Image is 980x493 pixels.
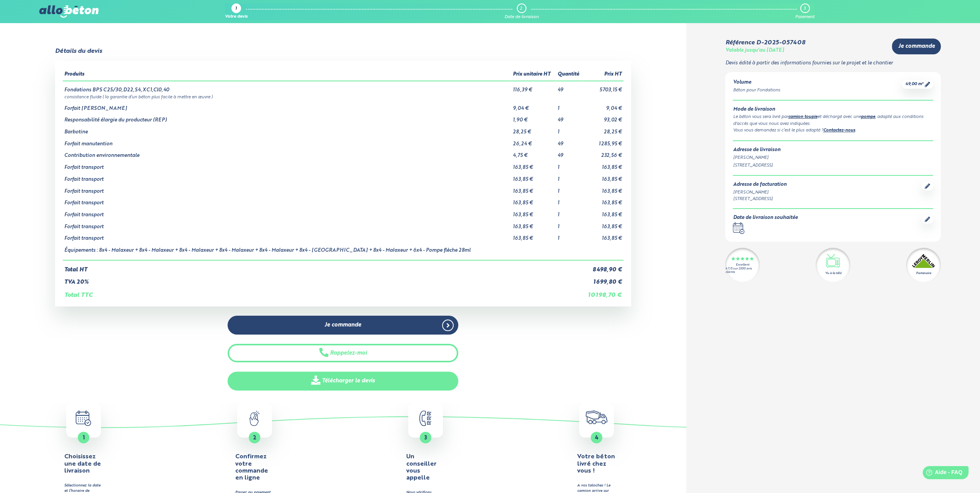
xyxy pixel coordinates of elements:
a: 3 Paiement [795,3,814,20]
div: [PERSON_NAME] [733,155,933,161]
td: 232,56 € [583,147,623,159]
div: Paiement [795,15,814,20]
div: 3 [804,6,806,11]
a: Contactez-nous [823,128,855,133]
th: Prix HT [583,69,623,81]
td: 4,75 € [511,147,556,159]
a: Je commande [892,39,941,54]
td: TVA 20% [63,273,583,286]
div: Volume [733,80,780,86]
td: 49 [556,135,583,147]
td: Forfait transport [63,159,511,171]
div: 1 [235,7,237,12]
td: 49 [556,81,583,93]
h4: Un conseiller vous appelle [406,453,445,482]
td: 163,85 € [511,194,556,206]
td: 28,25 € [511,123,556,135]
td: Forfait transport [63,171,511,183]
td: 1 [556,183,583,195]
td: 163,85 € [583,206,623,218]
td: Fondations BPS C25/30,D22,S4,XC1,Cl0,40 [63,81,511,93]
td: 163,85 € [583,230,623,242]
td: 26,24 € [511,135,556,147]
div: Partenaire [916,271,931,276]
img: allobéton [39,5,99,18]
div: 2 [520,6,522,11]
div: Le béton vous sera livré par et déchargé avec une , adapté aux conditions d'accès que vous nous a... [733,114,933,127]
td: 163,85 € [511,230,556,242]
td: 1 [556,171,583,183]
td: 1 699,80 € [583,273,623,286]
td: 1,90 € [511,111,556,123]
td: 9,04 € [583,100,623,112]
button: Rappelez-moi [228,344,458,363]
a: Je commande [228,316,458,335]
div: Référence D-2025-057408 [725,39,805,46]
div: Date de livraison [504,15,539,20]
td: Forfait transport [63,206,511,218]
td: 93,02 € [583,111,623,123]
div: [PERSON_NAME] [733,189,786,196]
td: 1 [556,100,583,112]
span: 3 [424,435,427,441]
td: 163,85 € [511,183,556,195]
div: [STREET_ADDRESS] [733,162,933,169]
span: Je commande [325,322,361,328]
img: truck.c7a9816ed8b9b1312949.png [586,411,608,424]
td: 163,85 € [511,206,556,218]
a: camion toupie [788,115,817,119]
td: 28,25 € [583,123,623,135]
td: 116,39 € [511,81,556,93]
td: 1 [556,194,583,206]
td: 1 [556,230,583,242]
div: Excellent [736,263,749,267]
td: 1 [556,206,583,218]
td: 163,85 € [583,159,623,171]
td: Forfait manutention [63,135,511,147]
td: 163,85 € [511,159,556,171]
td: 1 285,95 € [583,135,623,147]
div: Valable jusqu'au [DATE] [725,48,784,54]
div: Adresse de facturation [733,182,786,188]
div: [STREET_ADDRESS] [733,196,786,202]
td: Forfait transport [63,194,511,206]
td: Total TTC [63,286,583,299]
a: Télécharger le devis [228,372,458,390]
td: consistance fluide ( la garantie d’un béton plus facile à mettre en œuvre ) [63,93,623,100]
td: Forfait [PERSON_NAME] [63,100,511,112]
div: Adresse de livraison [733,147,933,153]
td: Responsabilité élargie du producteur (REP) [63,111,511,123]
div: Votre devis [225,15,248,20]
span: 2 [253,435,256,441]
td: Forfait transport [63,230,511,242]
td: 163,85 € [583,218,623,230]
td: 49 [556,111,583,123]
h4: Votre béton livré chez vous ! [577,453,616,474]
td: 1 [556,159,583,171]
div: Vu à la télé [825,271,841,276]
a: 2 Date de livraison [504,3,539,20]
td: 49 [556,147,583,159]
td: 1 [556,123,583,135]
td: 8 498,90 € [583,260,623,273]
p: Devis édité à partir des informations fournies sur le projet et le chantier [725,61,941,66]
a: 1 Votre devis [225,3,248,20]
td: 10 198,70 € [583,286,623,299]
span: 4 [595,435,598,441]
td: Forfait transport [63,218,511,230]
div: Béton pour Fondations [733,87,780,94]
span: Je commande [898,43,935,50]
div: 4.7/5 sur 2300 avis clients [725,267,760,274]
a: pompe [861,115,875,119]
td: 163,85 € [511,218,556,230]
td: 1 [556,218,583,230]
div: Vous vous demandez si c’est le plus adapté ? . [733,127,933,134]
span: 1 [83,435,85,441]
td: Barbotine [63,123,511,135]
td: 163,85 € [583,183,623,195]
h4: Confirmez votre commande en ligne [235,453,274,482]
td: 163,85 € [583,194,623,206]
iframe: Help widget launcher [911,463,972,485]
td: 9,04 € [511,100,556,112]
